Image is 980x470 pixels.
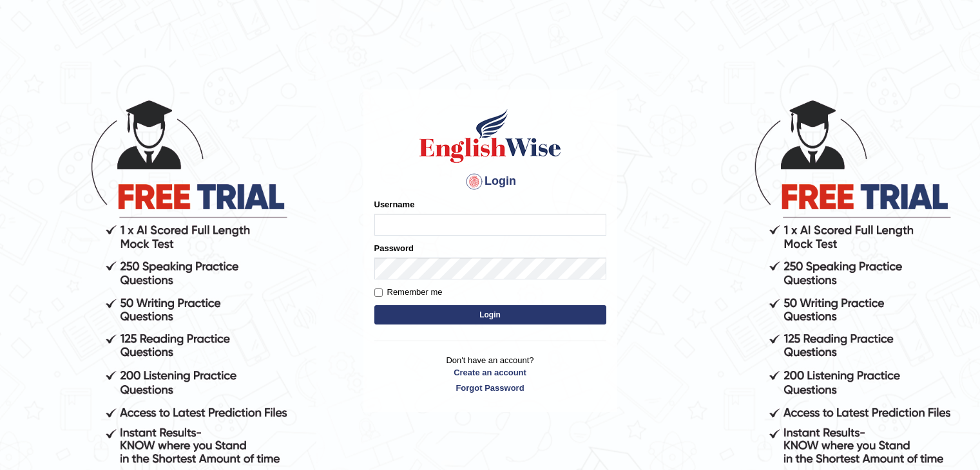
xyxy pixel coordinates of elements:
img: Logo of English Wise sign in for intelligent practice with AI [417,107,564,165]
label: Username [374,198,415,211]
a: Create an account [374,366,606,379]
p: Don't have an account? [374,354,606,394]
label: Password [374,242,414,254]
h4: Login [374,171,606,192]
button: Login [374,305,606,324]
input: Remember me [374,288,383,297]
label: Remember me [374,286,443,299]
a: Forgot Password [374,382,606,394]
